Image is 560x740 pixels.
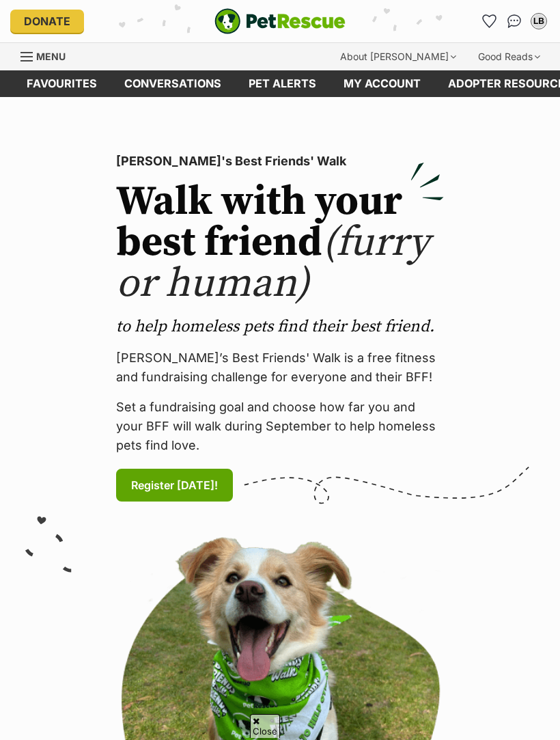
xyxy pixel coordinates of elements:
button: My account [528,10,550,32]
h2: Walk with your best friend [116,182,444,305]
img: chat-41dd97257d64d25036548639549fe6c8038ab92f7586957e7f3b1b290dea8141.svg [507,14,522,28]
a: Donate [10,10,84,33]
span: (furry or human) [116,217,430,310]
p: [PERSON_NAME]’s Best Friends' Walk is a free fitness and fundraising challenge for everyone and t... [116,348,444,387]
a: Pet alerts [235,70,330,97]
img: logo-e224e6f780fb5917bec1dbf3a21bbac754714ae5b6737aabdf751b685950b380.svg [214,8,346,34]
a: Favourites [479,10,501,32]
span: Menu [36,51,66,62]
a: Conversations [503,10,525,32]
a: Menu [20,43,75,68]
div: LB [532,14,546,28]
p: [PERSON_NAME]'s Best Friends' Walk [116,152,444,171]
ul: Account quick links [479,10,550,32]
p: Set a fundraising goal and choose how far you and your BFF will walk during September to help hom... [116,398,444,455]
a: conversations [111,70,235,97]
span: Register [DATE]! [131,477,218,493]
a: Register [DATE]! [116,469,233,502]
a: Favourites [13,70,111,97]
a: My account [330,70,434,97]
div: About [PERSON_NAME] [331,43,466,70]
span: Close [250,714,280,738]
p: to help homeless pets find their best friend. [116,316,444,338]
a: PetRescue [214,8,346,34]
div: Good Reads [468,43,550,70]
